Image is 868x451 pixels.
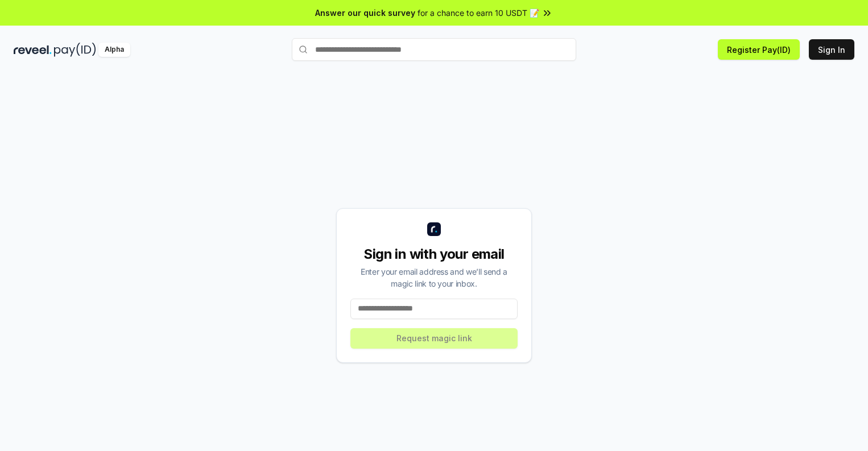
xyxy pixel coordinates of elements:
button: Sign In [809,39,854,60]
div: Enter your email address and we’ll send a magic link to your inbox. [350,266,518,289]
img: pay_id [54,43,96,57]
img: reveel_dark [14,43,52,57]
span: Answer our quick survey [315,7,415,19]
img: logo_small [427,222,441,236]
button: Register Pay(ID) [718,39,800,60]
div: Sign in with your email [350,245,518,263]
div: Alpha [98,43,130,57]
span: for a chance to earn 10 USDT 📝 [418,7,539,19]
